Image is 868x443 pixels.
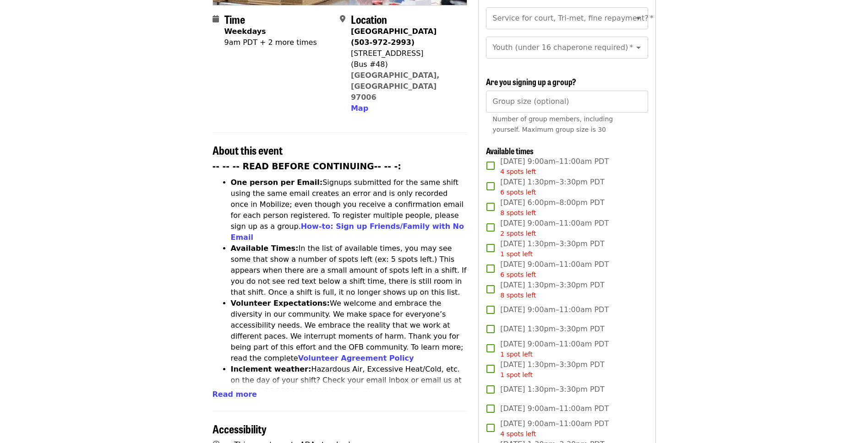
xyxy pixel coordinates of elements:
span: 2 spots left [500,230,536,237]
span: [DATE] 9:00am–11:00am PDT [500,418,609,439]
span: Available times [486,145,534,157]
strong: -- -- -- READ BEFORE CONTINUING-- -- -: [213,162,401,171]
span: About this event [213,142,283,158]
span: Accessibility [213,421,267,437]
span: [DATE] 1:30pm–3:30pm PDT [500,359,604,380]
button: Read more [213,389,257,400]
span: [DATE] 1:30pm–3:30pm PDT [500,177,604,197]
span: [DATE] 9:00am–11:00am PDT [500,259,609,280]
li: We welcome and embrace the diversity in our community. We make space for everyone’s accessibility... [231,298,468,364]
span: 4 spots left [500,168,536,175]
span: [DATE] 9:00am–11:00am PDT [500,218,609,238]
span: Are you signing up a group? [486,76,576,87]
span: [DATE] 9:00am–11:00am PDT [500,156,609,177]
strong: One person per Email: [231,178,323,187]
a: Volunteer Agreement Policy [298,354,414,362]
span: [DATE] 6:00pm–8:00pm PDT [500,197,604,218]
span: [DATE] 9:00am–11:00am PDT [500,339,609,359]
li: Hazardous Air, Excessive Heat/Cold, etc. on the day of your shift? Check your email inbox or emai... [231,364,468,419]
span: 6 spots left [500,271,536,278]
span: [DATE] 1:30pm–3:30pm PDT [500,324,604,335]
span: 1 spot left [500,351,533,358]
li: In the list of available times, you may see some that show a number of spots left (ex: 5 spots le... [231,243,468,298]
div: [STREET_ADDRESS] [351,48,460,59]
li: Signups submitted for the same shift using the same email creates an error and is only recorded o... [231,177,468,243]
span: [DATE] 9:00am–11:00am PDT [500,304,609,315]
a: [GEOGRAPHIC_DATA], [GEOGRAPHIC_DATA] 97006 [351,71,440,102]
div: (Bus #48) [351,59,460,70]
span: [DATE] 9:00am–11:00am PDT [500,403,609,414]
span: 8 spots left [500,209,536,216]
span: [DATE] 1:30pm–3:30pm PDT [500,384,604,395]
strong: Available Times: [231,244,299,253]
strong: Volunteer Expectations: [231,299,330,308]
span: Read more [213,390,257,399]
span: 1 spot left [500,250,533,258]
span: [DATE] 1:30pm–3:30pm PDT [500,238,604,259]
button: Open [632,12,645,25]
span: Number of group members, including yourself. Maximum group size is 30 [492,115,613,133]
div: 9am PDT + 2 more times [224,37,317,48]
strong: Weekdays [224,27,266,36]
span: 4 spots left [500,430,536,438]
span: Location [351,11,387,27]
strong: Inclement weather: [231,365,311,373]
span: 8 spots left [500,292,536,299]
strong: [GEOGRAPHIC_DATA] (503-972-2993) [351,27,437,47]
span: Map [351,104,368,113]
a: How-to: Sign up Friends/Family with No Email [231,222,464,242]
button: Map [351,103,368,114]
i: map-marker-alt icon [340,15,345,23]
button: Open [632,41,645,54]
span: 1 spot left [500,371,533,378]
span: Time [224,11,245,27]
input: [object Object] [486,91,648,113]
span: [DATE] 1:30pm–3:30pm PDT [500,280,604,300]
span: 6 spots left [500,189,536,196]
i: calendar icon [213,15,219,23]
